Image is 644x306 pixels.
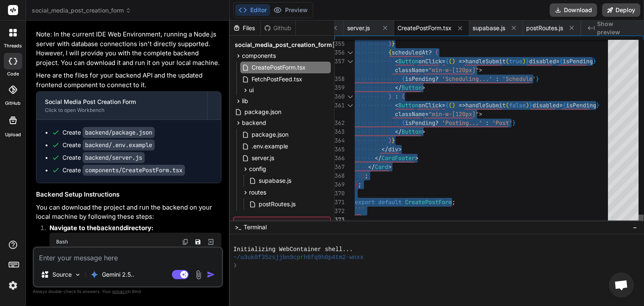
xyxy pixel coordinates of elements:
[405,75,435,83] span: isPending
[194,270,203,280] img: attachment
[452,101,455,109] span: )
[112,289,127,294] span: privacy
[335,180,344,189] div: 369
[418,101,442,109] span: onClick
[398,57,418,65] span: Button
[425,110,428,118] span: =
[258,176,292,186] span: supabase.js
[445,101,449,109] span: {
[402,119,405,127] span: {
[4,42,22,49] label: threads
[365,172,368,179] span: ;
[244,223,267,231] span: Terminal
[83,140,155,150] code: backend/.env.example
[428,49,432,56] span: ?
[33,288,223,296] p: Always double-check its answers. Your in Bind
[5,131,21,138] label: Upload
[388,163,392,171] span: >
[335,145,344,154] div: 365
[270,4,311,16] button: Preview
[388,40,392,47] span: )
[258,199,296,209] span: postRoutes.js
[536,75,539,83] span: }
[358,181,361,188] span: ;
[435,75,439,83] span: ?
[335,154,344,163] div: 366
[335,57,344,66] div: 357
[496,75,499,83] span: :
[509,57,522,65] span: true
[361,172,365,179] span: )
[559,57,563,65] span: {
[526,24,563,32] span: postRoutes.js
[5,100,21,107] label: GitHub
[392,40,395,47] span: }
[355,198,375,206] span: export
[355,207,365,215] span: ```
[506,101,509,109] span: (
[36,30,221,67] p: Note: In the current IDE Web Environment, running a Node.js server with database connections isn'...
[428,66,479,74] span: "min-w-[120px]"
[62,166,185,174] div: Create
[435,119,439,127] span: ?
[388,145,398,153] span: div
[251,74,303,84] span: FetchPostFeed.tsx
[335,83,344,92] div: 359
[207,270,215,279] img: icon
[335,127,344,136] div: 363
[395,66,425,74] span: className
[459,57,465,65] span: =>
[459,101,465,109] span: =>
[492,119,512,127] span: 'Post'
[502,75,536,83] span: 'Schedule'
[563,101,566,109] span: {
[395,101,398,109] span: <
[596,101,600,109] span: }
[32,6,131,15] span: social_media_post_creation_form
[192,236,204,248] button: Save file
[83,127,155,138] code: backend/package.json
[415,154,418,162] span: >
[526,57,529,65] span: }
[56,239,68,245] span: Bash
[83,165,185,176] code: components/CreatePostForm.tsx
[90,270,99,279] img: Gemini 2.5 Pro
[83,152,145,163] code: backend/server.js
[526,101,529,109] span: )
[355,181,358,188] span: }
[529,57,556,65] span: disabled
[395,128,402,135] span: </
[62,128,155,137] div: Create
[452,57,455,65] span: )
[392,137,395,144] span: }
[486,119,489,127] span: :
[556,57,559,65] span: =
[375,163,388,171] span: Card
[233,262,237,270] span: ❯
[550,3,597,17] button: Download
[335,136,344,145] div: 364
[479,66,482,74] span: >
[506,57,509,65] span: (
[207,238,215,246] img: Open in Browser
[45,107,199,114] div: Click to open Workbench
[345,92,356,101] div: Click to collapse the range.
[335,92,344,101] div: 360
[402,84,422,91] span: Button
[242,97,248,105] span: lib
[442,57,445,65] span: =
[36,190,221,200] h3: Backend Setup Instructions
[251,130,289,140] span: package.json
[405,119,435,127] span: isPending
[62,153,145,162] div: Create
[335,48,344,57] div: 356
[378,198,402,206] span: default
[62,141,155,149] div: Create
[249,86,254,94] span: ui
[74,271,81,278] img: Pick Models
[345,48,356,57] div: Click to collapse the range.
[335,215,344,224] div: 373
[449,57,452,65] span: (
[335,101,344,110] div: 361
[244,107,282,117] span: package.json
